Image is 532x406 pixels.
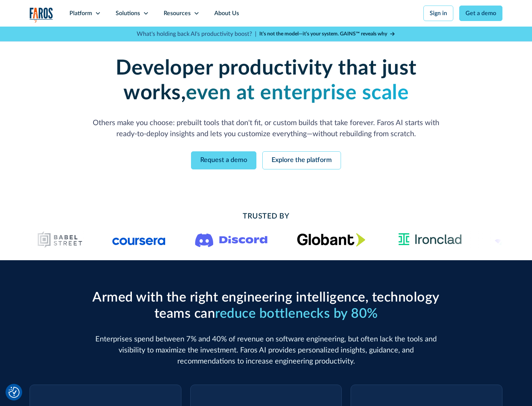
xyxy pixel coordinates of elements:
span: reduce bottlenecks by 80% [215,307,378,320]
img: Globant's logo [297,233,365,247]
div: Resources [164,9,191,18]
h2: Trusted By [89,211,443,222]
strong: Developer productivity that just works, [116,58,417,103]
img: Logo of the communication platform Discord. [195,232,267,247]
button: Cookie Settings [8,387,20,398]
p: Enterprises spend between 7% and 40% of revenue on software engineering, but often lack the tools... [89,334,443,367]
img: Logo of the analytics and reporting company Faros. [30,7,53,23]
a: Get a demo [459,6,502,21]
img: Ironclad Logo [395,231,465,248]
a: It’s not the model—it’s your system. GAINS™ reveals why [259,30,395,38]
p: What's holding back AI's productivity boost? | [137,30,256,38]
a: Sign in [423,6,453,21]
img: Revisit consent button [8,387,20,398]
a: Explore the platform [262,151,341,169]
p: Others make you choose: prebuilt tools that don't fit, or custom builds that take forever. Faros ... [89,117,443,140]
div: Solutions [116,9,140,18]
strong: It’s not the model—it’s your system. GAINS™ reveals why [259,31,387,37]
a: Request a demo [191,151,256,169]
h2: Armed with the right engineering intelligence, technology teams can [89,290,443,321]
div: Platform [69,9,92,18]
strong: even at enterprise scale [186,83,409,103]
img: Logo of the online learning platform Coursera. [112,234,166,245]
a: home [30,7,53,23]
